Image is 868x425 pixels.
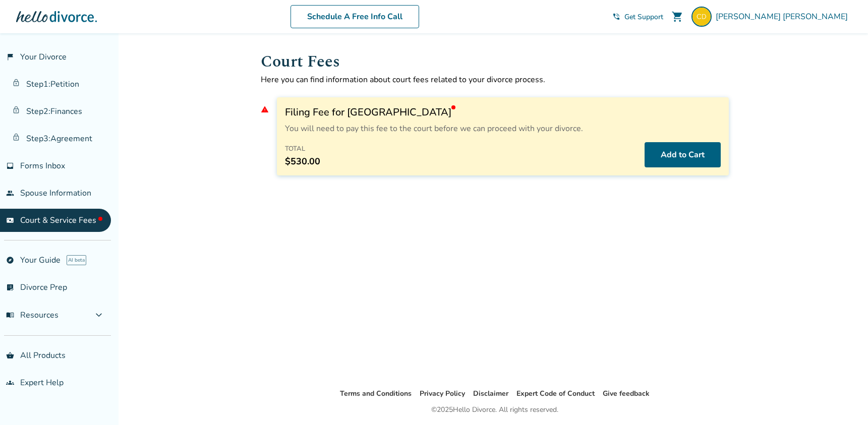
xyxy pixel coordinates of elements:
span: expand_more [93,309,105,321]
p: Here you can find information about court fees related to your divorce process. [261,74,729,85]
span: flag_2 [6,53,14,61]
span: inbox [6,162,14,170]
span: shopping_basket [6,351,14,359]
span: people [6,189,14,197]
a: phone_in_talkGet Support [612,12,663,22]
a: Privacy Policy [420,389,465,398]
div: © 2025 Hello Divorce. All rights reserved. [431,404,558,416]
span: list_alt_check [6,283,14,291]
h3: Filing Fee for [GEOGRAPHIC_DATA] [285,105,721,119]
span: groups [6,379,14,387]
h1: Court Fees [261,49,729,74]
iframe: Chat Widget [818,377,868,425]
span: Court & Service Fees [20,215,102,226]
li: Give feedback [603,388,650,400]
span: warning [261,105,269,113]
span: Resources [6,310,59,321]
span: universal_currency_alt [6,216,14,224]
span: shopping_cart [671,11,683,23]
span: menu_book [6,311,14,319]
span: Get Support [624,12,663,22]
button: Add to Cart [645,142,721,167]
span: [PERSON_NAME] [PERSON_NAME] [716,11,852,22]
a: Terms and Conditions [340,389,412,398]
img: charbrown107@gmail.com [691,7,712,27]
span: Forms Inbox [20,160,65,171]
span: phone_in_talk [612,13,620,21]
li: Disclaimer [473,388,508,400]
p: You will need to pay this fee to the court before we can proceed with your divorce. [285,123,721,134]
span: AI beta [67,255,86,265]
span: explore [6,256,14,264]
a: Schedule A Free Info Call [291,5,419,28]
span: $530.00 [285,155,320,167]
a: Expert Code of Conduct [516,389,595,398]
h4: Total [285,142,320,155]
